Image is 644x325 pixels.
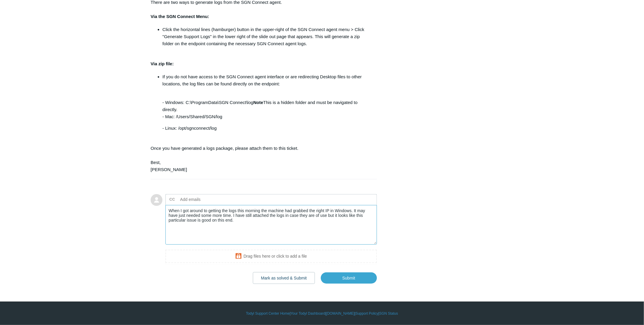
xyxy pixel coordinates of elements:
[151,14,209,19] strong: Via the SGN Connect Menu:
[291,311,325,316] a: Your Todyl Dashboard
[253,100,263,105] strong: Note
[321,272,377,284] input: Submit
[162,73,371,87] p: If you do not have access to the SGN Connect agent interface or are redirecting Desktop files to ...
[151,61,174,66] strong: Via zip file:
[356,311,378,316] a: Support Policy
[162,125,371,132] p: - Linux: /opt/sgnconnect/log
[162,26,371,47] li: Click the horizontal lines (hamburger) button in the upper-right of the SGN Connect agent menu > ...
[253,272,315,284] button: Mark as solved & Submit
[151,311,493,316] div: | | | |
[246,311,290,316] a: Todyl Support Center Home
[165,205,377,245] textarea: Add your reply
[170,195,175,204] label: CC
[326,311,354,316] a: [DOMAIN_NAME]
[178,195,241,204] input: Add emails
[162,92,371,120] p: - Windows: C:\ProgramData\SGN Connect\log This is a hidden folder and must be navigated to direct...
[379,311,398,316] a: SGN Status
